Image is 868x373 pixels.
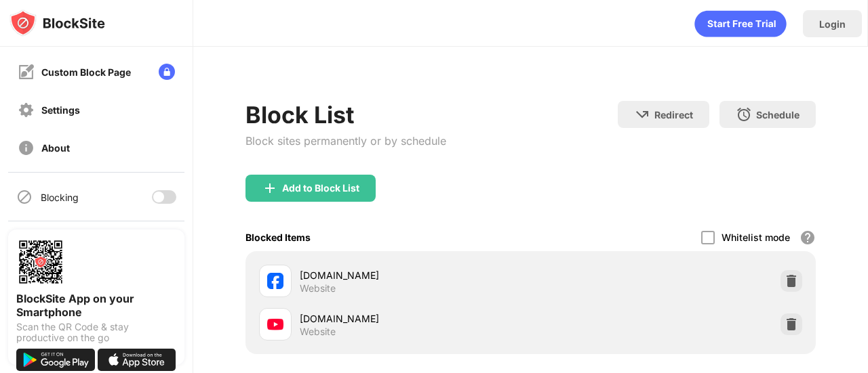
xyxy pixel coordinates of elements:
img: download-on-the-app-store.svg [98,349,176,371]
div: Block sites permanently or by schedule [245,134,446,148]
div: Website [300,282,336,294]
img: lock-menu.svg [159,64,175,80]
div: Block List [245,101,446,129]
div: Schedule [756,109,800,120]
div: Scan the QR Code & stay productive on the go [16,322,176,343]
div: animation [694,10,787,37]
img: favicons [267,273,283,289]
div: Add to Block List [282,183,359,194]
img: about-off.svg [18,139,35,156]
img: customize-block-page-off.svg [18,64,35,81]
img: favicons [267,316,283,332]
img: blocking-icon.svg [16,189,33,205]
div: Blocking [41,192,79,203]
div: About [41,142,70,154]
div: Blocked Items [245,232,311,243]
img: logo-blocksite.svg [9,9,105,37]
div: BlockSite App on your Smartphone [16,292,176,319]
div: [DOMAIN_NAME] [300,311,531,326]
div: Settings [41,104,80,116]
img: get-it-on-google-play.svg [16,349,95,371]
div: Redirect [654,109,693,120]
img: settings-off.svg [18,102,35,118]
div: Custom Block Page [41,66,131,78]
div: Login [819,18,846,30]
div: Whitelist mode [722,232,790,243]
div: [DOMAIN_NAME] [300,268,531,282]
img: options-page-qr-code.png [16,238,65,286]
div: Website [300,326,336,338]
